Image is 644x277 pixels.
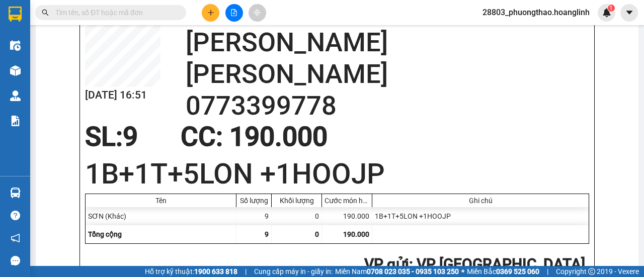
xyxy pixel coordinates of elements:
[325,197,369,205] div: Cước món hàng
[367,267,459,275] strong: 0708 023 035 - 0935 103 250
[620,4,638,22] button: caret-down
[42,9,49,16] span: search
[85,87,160,104] h2: [DATE] 16:51
[61,24,170,40] b: [PERSON_NAME]
[364,255,409,273] span: VP gửi
[123,121,138,152] span: 9
[202,4,219,22] button: plus
[53,58,243,153] h2: VP Nhận: Văn phòng [PERSON_NAME]
[186,58,589,90] h2: [PERSON_NAME]
[88,230,122,238] span: Tổng cộng
[207,9,214,16] span: plus
[85,154,589,194] h1: 1B+1T+5LON +1HOOJP
[88,197,233,205] div: Tên
[230,9,237,16] span: file-add
[272,207,322,225] div: 0
[245,266,247,277] span: |
[10,116,21,126] img: solution-icon
[194,267,237,275] strong: 1900 633 818
[625,8,634,17] span: caret-down
[86,207,236,225] div: SƠN (Khác)
[11,233,20,243] span: notification
[254,9,261,16] span: aim
[315,230,319,238] span: 0
[602,8,611,17] img: icon-new-feature
[9,7,22,22] img: logo-vxr
[372,207,589,225] div: 1B+1T+5LON +1HOOJP
[547,266,548,277] span: |
[85,254,585,275] h2: : VP [GEOGRAPHIC_DATA]
[461,269,464,273] span: ⚪️
[175,122,334,152] div: CC : 190.000
[467,266,539,277] span: Miền Bắc
[609,5,613,12] span: 1
[322,207,372,225] div: 190.000
[236,207,272,225] div: 9
[608,5,615,12] sup: 1
[265,230,269,238] span: 9
[474,6,598,19] span: 28803_phuongthao.hoanglinh
[10,90,21,101] img: warehouse-icon
[343,230,369,238] span: 190.000
[10,40,21,51] img: warehouse-icon
[186,90,589,122] h2: 0773399778
[85,121,123,152] span: SL:
[11,256,20,265] span: message
[496,267,539,275] strong: 0369 525 060
[239,197,269,205] div: Số lượng
[10,65,21,76] img: warehouse-icon
[6,58,81,75] h2: 8AYKS8XX
[254,266,333,277] span: Cung cấp máy in - giấy in:
[11,211,20,220] span: question-circle
[588,268,595,275] span: copyright
[375,197,586,205] div: Ghi chú
[335,266,459,277] span: Miền Nam
[249,4,266,22] button: aim
[10,188,21,198] img: warehouse-icon
[145,266,237,277] span: Hỗ trợ kỹ thuật:
[274,197,319,205] div: Khối lượng
[55,7,174,18] input: Tìm tên, số ĐT hoặc mã đơn
[225,4,243,22] button: file-add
